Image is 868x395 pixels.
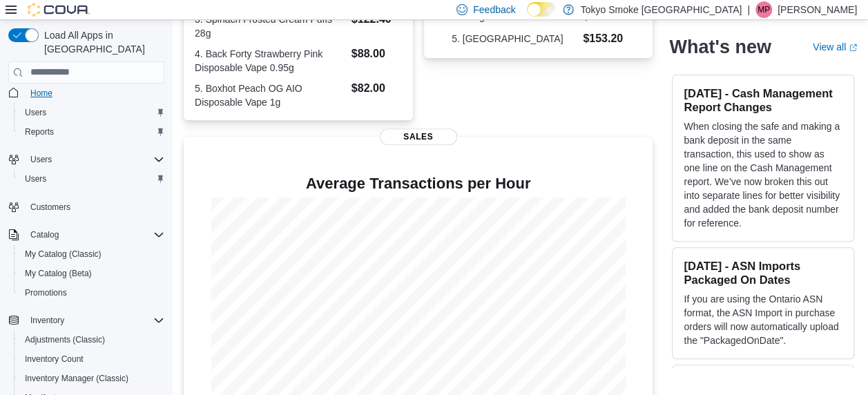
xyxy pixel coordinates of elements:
[25,85,58,102] a: Home
[19,285,73,301] a: Promotions
[30,154,52,165] span: Users
[351,46,402,62] dd: $88.00
[19,351,89,367] a: Inventory Count
[25,151,164,168] span: Users
[849,44,857,52] svg: External link
[195,12,346,40] dt: 3. Spinach Frosted Cream Puffs 28g
[684,119,842,230] p: When closing the safe and making a bank deposit in the same transaction, this used to show as one...
[14,349,170,369] button: Inventory Count
[3,311,170,330] button: Inventory
[19,285,164,301] span: Promotions
[3,197,170,217] button: Customers
[19,370,134,387] a: Inventory Manager (Classic)
[14,283,170,302] button: Promotions
[19,331,110,348] a: Adjustments (Classic)
[19,104,52,121] a: Users
[527,17,528,17] span: Dark Mode
[25,354,84,365] span: Inventory Count
[14,369,170,388] button: Inventory Manager (Classic)
[195,81,346,109] dt: 5. Boxhot Peach OG AIO Disposable Vape 1g
[19,265,164,282] span: My Catalog (Beta)
[25,287,67,298] span: Promotions
[19,171,52,187] a: Users
[25,84,164,102] span: Home
[28,3,90,17] img: Cova
[3,225,170,244] button: Catalog
[581,1,742,18] p: Tokyo Smoke [GEOGRAPHIC_DATA]
[452,32,577,46] dt: 5. [GEOGRAPHIC_DATA]
[14,264,170,283] button: My Catalog (Beta)
[778,1,857,18] p: [PERSON_NAME]
[19,370,164,387] span: Inventory Manager (Classic)
[19,331,164,348] span: Adjustments (Classic)
[195,47,346,75] dt: 4. Back Forty Strawberry Pink Disposable Vape 0.95g
[30,229,59,240] span: Catalog
[755,1,772,18] div: Mark Patafie
[19,124,59,140] a: Reports
[3,150,170,169] button: Users
[758,1,770,18] span: MP
[14,330,170,349] button: Adjustments (Classic)
[19,265,97,282] a: My Catalog (Beta)
[25,126,54,137] span: Reports
[25,107,46,118] span: Users
[25,312,70,329] button: Inventory
[684,86,842,114] h3: [DATE] - Cash Management Report Changes
[583,30,625,47] dd: $153.20
[3,83,170,103] button: Home
[39,28,164,56] span: Load All Apps in [GEOGRAPHIC_DATA]
[25,312,164,329] span: Inventory
[25,268,92,279] span: My Catalog (Beta)
[25,334,105,345] span: Adjustments (Classic)
[19,104,164,121] span: Users
[19,124,164,140] span: Reports
[380,128,457,145] span: Sales
[351,80,402,97] dd: $82.00
[527,2,556,17] input: Dark Mode
[25,227,64,243] button: Catalog
[25,198,164,215] span: Customers
[684,259,842,287] h3: [DATE] - ASN Imports Packaged On Dates
[19,246,164,262] span: My Catalog (Classic)
[25,227,164,243] span: Catalog
[473,3,515,17] span: Feedback
[30,202,70,213] span: Customers
[747,1,750,18] p: |
[25,173,46,184] span: Users
[14,169,170,189] button: Users
[669,36,771,58] h2: What's new
[19,351,164,367] span: Inventory Count
[14,103,170,122] button: Users
[30,315,64,326] span: Inventory
[25,249,102,260] span: My Catalog (Classic)
[14,122,170,142] button: Reports
[19,246,107,262] a: My Catalog (Classic)
[684,292,842,347] p: If you are using the Ontario ASN format, the ASN Import in purchase orders will now automatically...
[25,199,76,215] a: Customers
[19,171,164,187] span: Users
[25,373,128,384] span: Inventory Manager (Classic)
[25,151,57,168] button: Users
[30,88,52,99] span: Home
[813,41,857,52] a: View allExternal link
[195,175,642,192] h4: Average Transactions per Hour
[14,244,170,264] button: My Catalog (Classic)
